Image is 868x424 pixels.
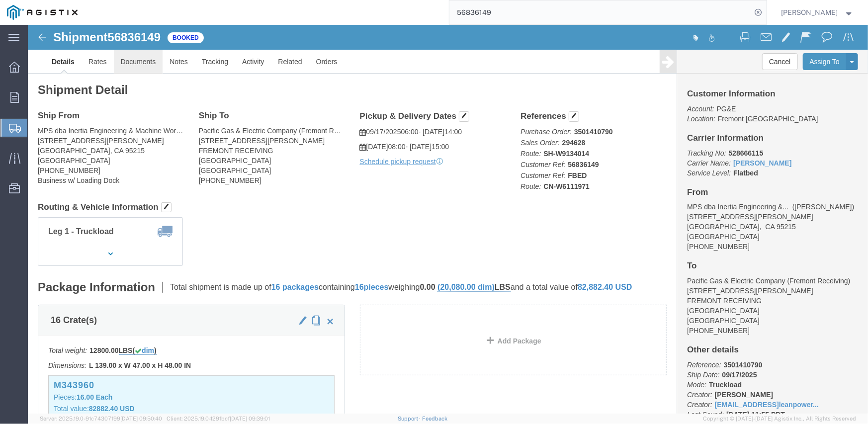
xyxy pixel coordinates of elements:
[7,5,78,20] img: logo
[167,416,270,422] span: Client: 2025.19.0-129fbcf
[120,416,162,422] span: [DATE] 09:50:40
[703,415,856,423] span: Copyright © [DATE]-[DATE] Agistix Inc., All Rights Reserved
[398,416,423,422] a: Support
[422,416,447,422] a: Feedback
[28,25,868,414] iframe: FS Legacy Container
[230,416,270,422] span: [DATE] 09:39:01
[40,416,162,422] span: Server: 2025.19.0-91c74307f99
[781,6,855,18] button: [PERSON_NAME]
[449,0,752,24] input: Search for shipment number, reference number
[781,7,838,18] span: Chantelle Bower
